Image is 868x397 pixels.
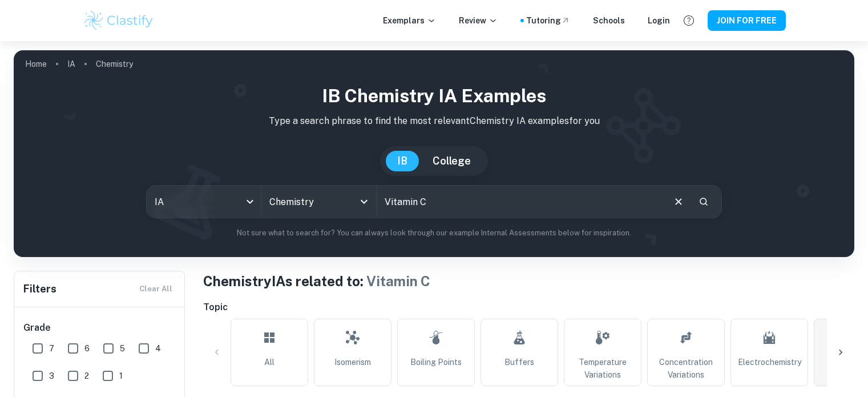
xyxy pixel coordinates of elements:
[84,342,90,355] span: 6
[504,356,534,368] span: Buffers
[668,191,689,212] button: Clear
[23,321,176,335] h6: Grade
[526,14,570,27] a: Tutoring
[23,281,56,297] h6: Filters
[203,271,854,291] h1: Chemistry IAs related to:
[67,56,75,72] a: IA
[96,58,133,70] p: Chemistry
[648,14,670,27] a: Login
[23,82,845,110] h1: IB Chemistry IA examples
[264,356,274,368] span: All
[679,11,699,30] button: Help and Feedback
[203,300,854,314] h6: Topic
[49,342,54,355] span: 7
[383,14,436,27] p: Exemplars
[738,356,801,368] span: Electrochemistry
[366,273,430,289] span: Vitamin C
[120,342,125,355] span: 5
[334,356,371,368] span: Isomerism
[593,14,625,27] a: Schools
[652,356,720,381] span: Concentration Variations
[569,356,636,381] span: Temperature Variations
[694,192,713,211] button: Search
[459,14,498,27] p: Review
[119,370,123,382] span: 1
[23,227,845,239] p: Not sure what to search for? You can always look through our example Internal Assessments below f...
[356,194,372,210] button: Open
[49,370,54,382] span: 3
[23,114,845,128] p: Type a search phrase to find the most relevant Chemistry IA examples for you
[83,9,155,32] img: Clastify logo
[155,342,161,355] span: 4
[708,10,786,31] button: JOIN FOR FREE
[386,151,419,171] button: IB
[25,56,47,72] a: Home
[84,370,89,382] span: 2
[410,356,462,368] span: Boiling Points
[377,186,663,218] input: E.g. enthalpy of combustion, Winkler method, phosphate and temperature...
[421,151,482,171] button: College
[14,50,854,257] img: profile cover
[147,186,261,218] div: IA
